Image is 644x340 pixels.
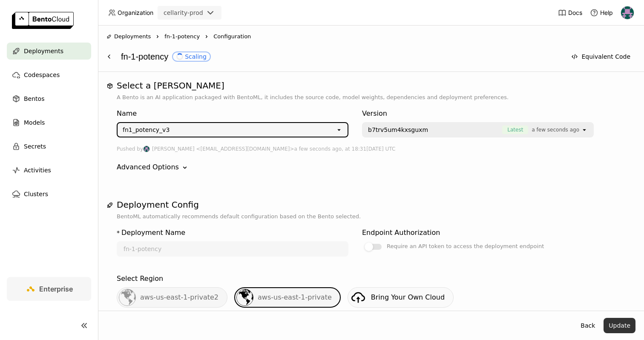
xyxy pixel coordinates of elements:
[568,9,582,17] span: Docs
[234,287,341,308] div: aws-us-east-1-private
[7,66,91,83] a: Codespaces
[140,293,218,301] span: aws-us-east-1-private2
[362,228,440,238] div: Endpoint Authorization
[336,126,342,133] svg: open
[362,109,594,119] div: Version
[203,33,210,40] svg: Right
[24,70,60,80] span: Codespaces
[7,90,91,107] a: Bentos
[123,126,170,134] div: fn1_potency_v3
[204,9,205,17] input: Selected cellarity-prod.
[590,9,613,17] div: Help
[580,126,581,134] input: Selected [object Object].
[368,126,428,134] span: b7trv5um4kxsguxm
[621,6,634,19] img: Ragy
[575,318,600,333] button: Back
[7,43,91,60] a: Deployments
[604,318,635,333] button: Update
[117,287,227,308] div: aws-us-east-1-private2
[566,49,635,64] button: Equivalent Code
[117,212,625,221] p: BentoML automatically recommends default configuration based on the Bento selected.
[117,162,179,172] div: Advanced Options
[558,9,582,17] a: Docs
[12,12,74,29] img: logo
[371,293,445,301] span: Bring Your Own Cloud
[118,242,348,256] input: name of deployment (autogenerated if blank)
[213,32,251,41] span: Configuration
[7,277,91,301] a: Enterprise
[117,162,625,172] div: Advanced Options
[258,293,332,301] span: aws-us-east-1-private
[175,52,184,61] i: loading
[114,32,151,41] span: Deployments
[24,141,46,151] span: Secrets
[24,189,48,199] span: Clusters
[152,144,294,154] span: [PERSON_NAME] <[EMAIL_ADDRESS][DOMAIN_NAME]>
[106,32,151,41] div: Deployments
[24,46,63,56] span: Deployments
[502,126,528,134] span: Latest
[39,285,73,293] span: Enterprise
[117,274,163,284] div: Select Region
[24,117,45,128] span: Models
[164,32,200,41] span: fn-1-potency
[24,165,51,175] span: Activities
[106,32,635,41] nav: Breadcrumbs navigation
[532,126,579,134] span: a few seconds ago
[24,94,44,104] span: Bentos
[121,228,185,238] div: Deployment Name
[600,9,613,17] span: Help
[7,114,91,131] a: Models
[164,9,203,17] div: cellarity-prod
[7,162,91,179] a: Activities
[7,186,91,203] a: Clusters
[118,9,153,17] span: Organization
[7,138,91,155] a: Secrets
[117,80,625,91] h1: Select a [PERSON_NAME]
[117,144,625,154] div: Pushed by a few seconds ago, at 18:31[DATE] UTC
[144,146,149,152] img: Ragy
[117,93,625,102] p: A Bento is an AI application packaged with BentoML, it includes the source code, model weights, d...
[387,241,544,251] div: Require an API token to access the deployment endpoint
[117,109,348,119] div: Name
[121,49,562,65] div: fn-1-potency
[181,163,189,172] svg: Down
[117,200,625,210] h1: Deployment Config
[154,33,161,40] svg: Right
[348,287,454,308] a: Bring Your Own Cloud
[581,126,588,133] svg: open
[176,53,207,60] div: Scaling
